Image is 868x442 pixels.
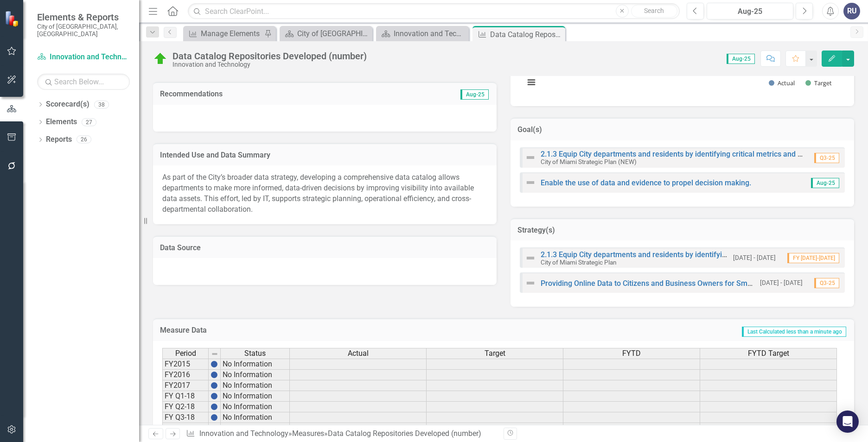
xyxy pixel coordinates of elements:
span: Aug-25 [727,54,755,64]
h3: Goal(s) [517,126,847,134]
a: Innovation and Technology [37,52,130,63]
img: BgCOk07PiH71IgAAAABJRU5ErkJggg== [211,403,218,410]
span: Elements & Reports [37,12,130,23]
td: FY2017 [162,380,209,391]
td: FY Q3-18 [162,412,209,423]
h3: Measure Data [160,326,371,335]
div: 26 [77,136,91,144]
a: Innovation and Technology [199,429,288,438]
div: » » [186,429,497,439]
img: On Target [153,51,168,66]
small: City of Miami Strategic Plan [541,259,617,266]
span: FYTD [622,349,641,358]
button: View chart menu, Chart [525,76,538,89]
button: Show Target [805,79,832,87]
div: 27 [82,118,96,126]
td: No Information [221,402,290,412]
td: FY Q2-18 [162,402,209,412]
td: No Information [221,380,290,391]
span: Actual [348,349,369,358]
a: Providing Online Data to Citizens and Business Owners for Smart City Decision-making [541,279,828,288]
td: No Information [221,423,290,434]
small: City of [GEOGRAPHIC_DATA], [GEOGRAPHIC_DATA] [37,23,130,38]
a: Innovation and Technology [378,28,466,39]
img: Not Defined [525,152,536,163]
a: Reports [46,134,72,145]
div: Innovation and Technology [394,28,466,39]
div: 38 [94,101,109,108]
small: [DATE] - [DATE] [760,278,803,287]
td: FY Q1-18 [162,391,209,402]
span: Q3-25 [814,153,839,163]
span: Q3-25 [814,278,839,288]
div: Data Catalog Repositories Developed (number) [490,29,563,40]
td: No Information [221,359,290,370]
td: No Information [221,370,290,380]
img: BgCOk07PiH71IgAAAABJRU5ErkJggg== [211,414,218,421]
small: City of Miami Strategic Plan (NEW) [541,158,637,165]
a: Elements [46,117,77,127]
span: Period [175,349,196,358]
h3: Intended Use and Data Summary [160,151,490,159]
img: 8DAGhfEEPCf229AAAAAElFTkSuQmCC [211,350,218,358]
img: BgCOk07PiH71IgAAAABJRU5ErkJggg== [211,371,218,379]
h3: Strategy(s) [517,226,847,234]
td: No Information [221,412,290,423]
button: Show Actual [769,79,795,87]
h3: Data Source [160,244,490,252]
td: No Information [221,391,290,402]
a: Scorecard(s) [46,99,89,110]
img: BgCOk07PiH71IgAAAABJRU5ErkJggg== [211,392,218,400]
div: Aug-25 [710,6,790,17]
a: Measures [292,429,324,438]
img: BgCOk07PiH71IgAAAABJRU5ErkJggg== [211,424,218,432]
h3: Recommendations [160,90,385,98]
small: [DATE] - [DATE] [733,253,776,262]
span: FYTD Target [748,349,789,358]
img: Not Defined [525,177,536,188]
button: Aug-25 [707,3,793,19]
img: BgCOk07PiH71IgAAAABJRU5ErkJggg== [211,382,218,389]
img: Not Defined [525,278,536,289]
button: RU [843,3,860,19]
span: Target [485,349,505,358]
input: Search ClearPoint... [188,3,680,19]
span: FY [DATE]-[DATE] [787,253,839,263]
span: Status [244,349,266,358]
span: Aug-25 [811,178,839,188]
a: Manage Elements [185,28,262,39]
img: ClearPoint Strategy [5,11,21,27]
img: BgCOk07PiH71IgAAAABJRU5ErkJggg== [211,360,218,368]
div: Innovation and Technology [172,61,367,68]
div: City of [GEOGRAPHIC_DATA] [297,28,370,39]
span: Aug-25 [460,89,489,100]
span: Search [644,7,664,14]
td: FY2015 [162,359,209,370]
span: As part of the City’s broader data strategy, developing a comprehensive data catalog allows depar... [162,173,474,214]
div: Open Intercom Messenger [836,410,859,433]
a: City of [GEOGRAPHIC_DATA] [282,28,370,39]
img: Not Defined [525,253,536,264]
td: FY Q4-18 [162,423,209,434]
button: Search [631,5,677,18]
div: Manage Elements [201,28,262,39]
a: Enable the use of data and evidence to propel decision making. [541,178,751,187]
span: Last Calculated less than a minute ago [742,327,846,337]
div: Data Catalog Repositories Developed (number) [172,51,367,61]
input: Search Below... [37,74,130,90]
td: FY2016 [162,370,209,380]
div: Data Catalog Repositories Developed (number) [328,429,481,438]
